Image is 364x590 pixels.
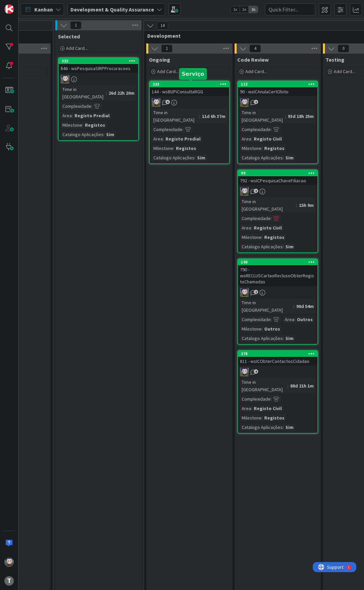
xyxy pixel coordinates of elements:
div: 790 - wsRECLUSCartaoReclusoObterRegistoChamadas [238,265,317,286]
div: Milestone [240,234,262,241]
span: : [262,325,263,333]
div: Sim [284,154,295,161]
div: Time in [GEOGRAPHIC_DATA] [240,198,296,213]
span: 2 [254,100,258,104]
div: 99 [238,170,317,176]
span: : [163,135,164,143]
div: 332846 - wsPesquisaSIRPProcuracoes [59,58,138,73]
div: 190790 - wsRECLUSCartaoReclusoObterRegistoChamadas [238,259,317,286]
div: Time in [GEOGRAPHIC_DATA] [240,299,294,314]
div: Registo Predial [73,112,111,119]
span: : [251,224,252,231]
div: Time in [GEOGRAPHIC_DATA] [240,109,285,124]
img: LS [152,98,160,107]
span: : [173,145,174,152]
span: Add Card... [157,68,179,74]
span: : [103,131,104,138]
div: Catalogo Aplicações [240,243,283,250]
a: 99792 - wsICPesquisaChaveFiliacaoLSTime in [GEOGRAPHIC_DATA]:15h 9mComplexidade:Area:Registo Civi... [237,169,318,253]
span: : [82,121,83,129]
span: 0 [338,44,349,53]
span: Add Card... [66,45,88,51]
span: : [72,112,73,119]
div: Milestone [240,145,262,152]
div: Registos [263,145,286,152]
span: Add Card... [334,68,355,74]
input: Quick Filter... [265,3,315,15]
span: : [251,135,252,143]
div: Outros [295,316,314,323]
div: Registo Civil [252,224,283,231]
span: 1x [231,6,240,13]
div: Catalogo Aplicações [240,335,283,342]
div: 190 [241,260,317,265]
span: : [294,303,295,310]
img: LS [240,288,249,297]
div: Registo Predial [164,135,202,143]
div: Area [152,135,163,143]
span: Kanban [34,5,53,13]
span: : [283,154,284,161]
div: Sim [284,424,295,431]
span: : [283,424,284,431]
div: LS [238,288,317,297]
span: : [287,382,289,390]
div: 99792 - wsICPesquisaChaveFiliacao [238,170,317,185]
div: 846 - wsPesquisaSIRPProcuracoes [59,64,138,73]
h5: Serviço [182,71,204,77]
span: Add Card... [245,68,267,74]
div: Registos [263,234,286,241]
div: Complexidade [240,126,271,133]
div: 811 - wsICObterContactosCidadao [238,357,317,366]
div: Catalogo Aplicações [152,154,194,161]
div: Registo Civil [252,405,283,412]
div: 88d 21h 1m [289,382,315,390]
img: Visit kanbanzone.com [4,4,14,14]
div: Time in [GEOGRAPHIC_DATA] [240,378,287,393]
span: : [262,414,263,422]
span: Support [14,1,31,9]
span: 1 [70,21,82,29]
div: Complexidade [240,395,271,403]
div: Catalogo Aplicações [61,131,103,138]
div: 1 [35,3,37,8]
div: 278811 - wsICObterContactosCidadao [238,351,317,366]
div: Milestone [152,145,173,152]
img: LS [240,98,249,107]
div: Registos [83,121,107,129]
span: : [251,405,252,412]
div: 113 [238,81,317,87]
span: : [91,102,92,110]
div: Complexidade [61,102,91,110]
a: 190790 - wsRECLUSCartaoReclusoObterRegistoChamadasLSTime in [GEOGRAPHIC_DATA]:98d 54mComplexidade... [237,258,318,345]
div: Registo Civil [252,135,283,143]
span: 4 [249,44,261,53]
span: 3x [249,6,258,13]
div: LS [59,75,138,84]
div: 93d 18h 25m [286,113,315,120]
div: Milestone [240,325,262,333]
div: 113 [241,82,317,87]
a: 332846 - wsPesquisaSIRPProcuracoesLSTime in [GEOGRAPHIC_DATA]:26d 22h 20mComplexidade:Area:Regist... [58,57,139,141]
div: 190 [238,259,317,265]
div: Sim [284,243,295,250]
div: Milestone [61,121,82,129]
div: LS [150,98,229,107]
img: LS [240,187,249,196]
span: 4 [254,369,258,374]
span: 2 [254,189,258,193]
div: 98d 54m [295,303,315,310]
span: : [271,215,272,222]
div: 26d 22h 20m [107,89,136,97]
span: : [283,335,284,342]
div: 99 [241,171,317,176]
span: 2 [254,290,258,294]
span: Selected [58,33,80,40]
div: Catalogo Aplicações [240,424,283,431]
b: Development & Quality Assurance [70,6,154,13]
div: Area [61,112,72,119]
span: : [262,145,263,152]
span: : [294,316,295,323]
span: : [262,234,263,241]
div: 233 [150,81,229,87]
